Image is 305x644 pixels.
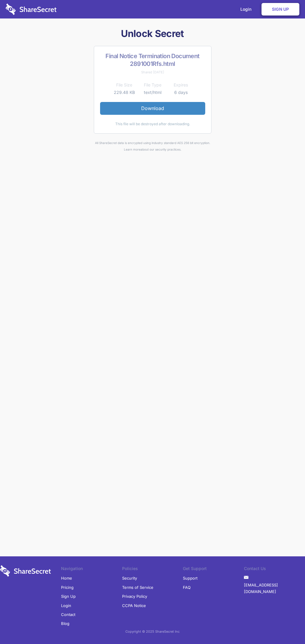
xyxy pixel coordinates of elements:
[122,583,153,592] a: Terms of Service
[61,574,72,583] a: Home
[61,619,69,628] a: Blog
[183,574,197,583] a: Support
[183,583,191,592] a: FAQ
[122,601,146,610] a: CCPA Notice
[61,565,122,574] li: Navigation
[110,89,139,96] td: 229.48 KB
[183,565,244,574] li: Get Support
[100,121,205,127] div: This file will be destroyed after downloading.
[100,52,205,68] h2: Final Notice Termination Document 2891001Rfs.html
[139,89,167,96] td: text/html
[61,610,75,619] a: Contact
[139,81,167,89] th: File Type
[61,601,71,610] a: Login
[167,89,195,96] td: 6 days
[122,592,147,601] a: Privacy Policy
[244,580,305,596] a: [EMAIL_ADDRESS][DOMAIN_NAME]
[122,574,137,583] a: Security
[167,81,195,89] th: Expires
[124,148,141,151] a: Learn more
[61,583,74,592] a: Pricing
[6,4,57,15] img: logo-wordmark-white-trans-d4663122ce5f474addd5e946df7df03e33cb6a1c49d2221995e7729f52c070b2.svg
[100,102,205,114] a: Download
[100,69,205,75] div: Shared [DATE]
[244,565,305,574] li: Contact Us
[110,81,139,89] th: File Size
[61,592,76,601] a: Sign Up
[122,565,183,574] li: Policies
[262,3,299,16] a: Sign Up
